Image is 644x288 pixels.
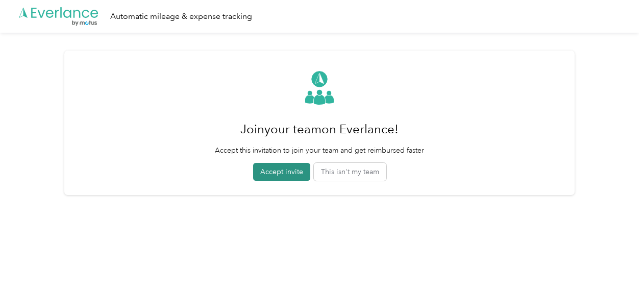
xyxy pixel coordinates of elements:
p: Accept this invitation to join your team and get reimbursed faster [215,145,424,156]
div: Automatic mileage & expense tracking [110,10,252,23]
button: Accept invite [253,163,310,181]
h1: Join your team on Everlance! [215,117,424,141]
iframe: Everlance-gr Chat Button Frame [587,231,644,288]
button: This isn't my team [314,163,386,181]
